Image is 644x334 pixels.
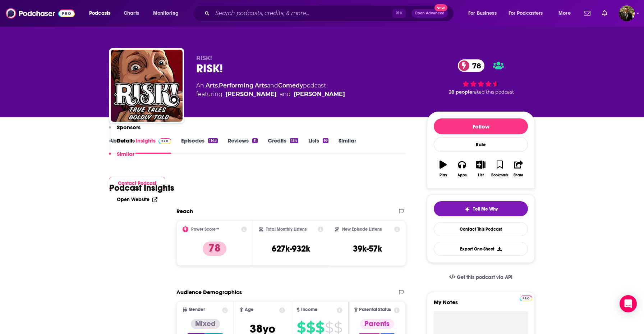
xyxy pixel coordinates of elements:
input: Search podcasts, credits, & more... [212,8,392,19]
button: open menu [84,8,120,19]
div: An podcast [196,81,345,99]
a: Pro website [520,294,532,301]
button: Apps [452,156,471,182]
div: 134 [290,138,298,143]
button: Export One-Sheet [434,242,528,256]
span: and [267,82,278,89]
div: 78 28 peoplerated this podcast [427,55,535,99]
div: Share [514,173,523,177]
span: Logged in as david40333 [619,5,635,21]
span: ⌘ K [392,9,406,18]
div: Bookmark [491,173,508,177]
a: Similar [339,137,356,154]
span: 78 [465,59,485,72]
p: Details [117,137,135,144]
button: Open AdvancedNew [411,9,448,18]
div: [PERSON_NAME] [225,90,277,99]
a: Open Website [117,197,157,203]
h2: Audience Demographics [176,289,242,295]
span: $ [306,322,315,333]
span: Gender [189,307,205,312]
button: open menu [504,8,553,19]
button: Play [434,156,452,182]
a: Episodes1145 [181,137,218,154]
div: 1145 [208,138,218,143]
h2: Power Score™ [191,227,219,232]
div: Mixed [191,319,220,329]
div: 11 [252,138,257,143]
div: [PERSON_NAME] [294,90,345,99]
button: open menu [148,8,188,19]
a: Performing Arts [219,82,267,89]
a: Show notifications dropdown [599,7,610,19]
div: 16 [323,138,328,143]
button: List [471,156,490,182]
a: Credits134 [268,137,298,154]
div: Parents [360,319,394,329]
span: Podcasts [89,8,110,18]
span: Open Advanced [415,12,445,15]
button: open menu [463,8,506,19]
span: Parental Status [359,307,391,312]
a: Arts [206,82,218,89]
span: Income [301,307,318,312]
h2: Reach [176,208,193,215]
button: open menu [553,8,580,19]
span: $ [316,322,324,333]
h3: 39k-57k [353,243,382,254]
img: Podchaser Pro [520,295,532,301]
span: Tell Me Why [473,206,498,212]
button: tell me why sparkleTell Me Why [434,201,528,216]
a: Contact This Podcast [434,222,528,236]
div: Play [440,173,447,177]
span: 28 people [449,89,472,95]
a: Show notifications dropdown [581,7,593,19]
button: Show profile menu [619,5,635,21]
a: Get this podcast via API [443,268,518,286]
span: Charts [124,8,139,18]
span: $ [297,322,305,333]
span: New [434,4,447,11]
span: $ [325,322,333,333]
img: tell me why sparkle [464,206,470,212]
p: 78 [203,242,226,256]
div: Open Intercom Messenger [620,295,637,312]
button: Similar [109,150,134,164]
img: User Profile [619,5,635,21]
p: Similar [117,150,134,157]
a: 78 [458,59,485,72]
div: Search podcasts, credits, & more... [199,5,461,22]
div: List [478,173,484,177]
img: RISK! [111,50,183,122]
a: Lists16 [308,137,328,154]
button: Follow [434,118,528,134]
span: featuring [196,90,345,99]
h2: New Episode Listens [342,227,382,232]
span: Get this podcast via API [457,274,512,280]
label: My Notes [434,299,528,311]
span: , [218,82,219,89]
a: Charts [119,8,143,19]
div: Rate [434,137,528,152]
span: For Business [468,8,497,18]
a: Reviews11 [228,137,257,154]
button: Contact Podcast [109,177,165,190]
span: RISK! [196,55,212,62]
button: Details [109,137,135,150]
span: Monitoring [153,8,179,18]
h3: 627k-932k [272,243,310,254]
span: rated this podcast [472,89,514,95]
h2: Total Monthly Listens [266,227,307,232]
a: Comedy [278,82,303,89]
span: For Podcasters [509,8,543,18]
span: Age [245,307,254,312]
div: Apps [457,173,467,177]
span: and [280,90,291,99]
span: More [558,8,571,18]
span: $ [334,322,342,333]
button: Bookmark [490,156,509,182]
button: Share [509,156,528,182]
img: Podchaser - Follow, Share and Rate Podcasts [6,6,75,20]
